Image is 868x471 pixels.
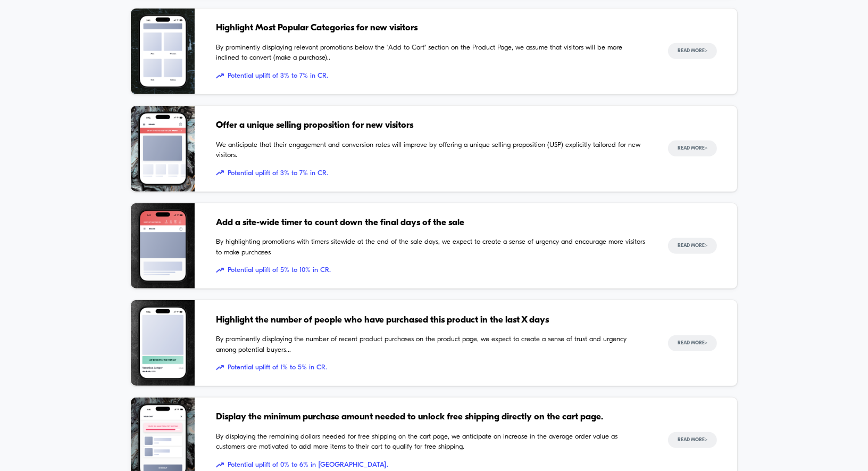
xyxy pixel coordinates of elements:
span: Add a site-wide timer to count down the final days of the sale [216,216,647,230]
img: By highlighting promotions with timers sitewide at the end of the sale days, we expect to create ... [131,203,195,289]
span: By prominently displaying the number of recent product purchases on the product page, we expect t... [216,334,647,355]
span: Highlight the number of people who have purchased this product in the last X days [216,313,647,327]
img: We anticipate that their engagement and conversion rates will improve by offering a unique sellin... [131,106,195,192]
button: Read More> [668,335,717,351]
span: Display the minimum purchase amount needed to unlock free shipping directly on the cart page. [216,410,647,424]
span: Potential uplift of 3% to 7% in CR. [216,168,647,179]
span: Offer a unique selling proposition for new visitors [216,119,647,133]
span: By prominently displaying relevant promotions below the "Add to Cart" section on the Product Page... [216,43,647,63]
span: We anticipate that their engagement and conversion rates will improve by offering a unique sellin... [216,140,647,161]
img: By prominently displaying the number of recent product purchases on the product page, we expect t... [131,300,195,386]
button: Read More> [668,238,717,254]
span: Potential uplift of 3% to 7% in CR. [216,71,647,81]
span: By displaying the remaining dollars needed for free shipping on the cart page, we anticipate an i... [216,432,647,452]
span: Potential uplift of 5% to 10% in CR. [216,265,647,276]
button: Read More> [668,43,717,59]
span: Potential uplift of 0% to 6% in [GEOGRAPHIC_DATA]. [216,460,647,470]
button: Read More> [668,432,717,448]
span: By highlighting promotions with timers sitewide at the end of the sale days, we expect to create ... [216,237,647,258]
img: By prominently displaying relevant promotions below the "Add to Cart" section on the Product Page... [131,9,195,94]
span: Potential uplift of 1% to 5% in CR. [216,362,647,373]
button: Read More> [668,141,717,156]
span: Highlight Most Popular Categories for new visitors [216,21,647,35]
